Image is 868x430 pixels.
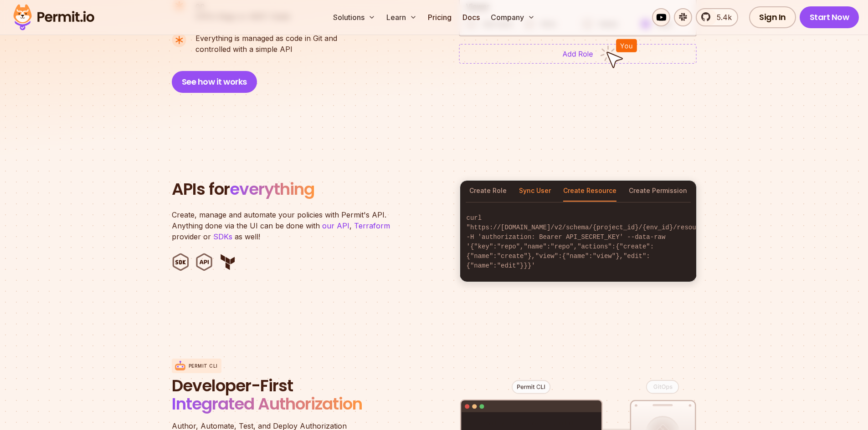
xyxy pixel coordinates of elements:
span: Integrated Authorization [172,392,362,415]
a: Terraform [354,221,390,230]
a: Start Now [800,6,859,28]
button: See how it works [172,71,257,93]
button: Company [487,8,539,26]
button: Create Role [469,181,507,202]
a: SDKs [213,232,232,241]
a: our API [322,221,349,230]
p: Permit CLI [189,363,218,369]
p: Create, manage and automate your policies with Permit's API. Anything done via the UI can be done... [172,209,400,242]
a: Pricing [424,8,455,26]
h2: APIs for [172,180,449,198]
span: everything [230,177,314,201]
a: 5.4k [696,8,738,26]
button: Create Resource [563,181,616,202]
span: 5.4k [711,12,732,23]
img: Permit logo [9,2,98,33]
code: curl "https://[DOMAIN_NAME]/v2/schema/{project_id}/{env_id}/resources" -H 'authorization: Bearer ... [460,206,696,278]
button: Create Permission [629,181,687,202]
button: Sync User [519,181,551,202]
span: Developer-First [172,377,390,395]
span: Everything is managed as code in Git and [195,33,337,44]
p: controlled with a simple API [195,33,337,55]
a: Sign In [749,6,796,28]
button: Solutions [329,8,379,26]
a: Docs [459,8,483,26]
button: Learn [383,8,421,26]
